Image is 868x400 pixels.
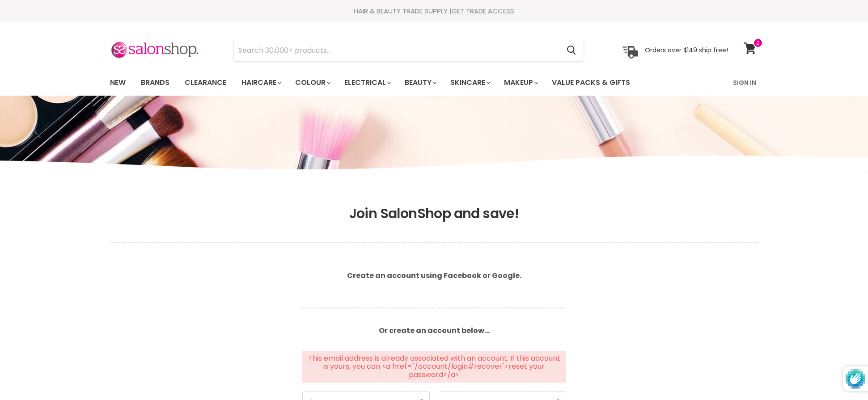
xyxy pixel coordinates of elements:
nav: Main [99,70,770,96]
a: Beauty [398,73,442,92]
a: Makeup [497,73,543,92]
a: Electrical [338,73,396,92]
b: Create an account using Facebook or Google. [347,270,521,281]
a: Sign In [728,73,762,92]
div: HAIR & BEAUTY TRADE SUPPLY | [99,7,770,16]
ul: Main menu [103,70,682,96]
form: Product [233,40,584,61]
a: Haircare [235,73,287,92]
h1: Join SalonShop and save! [110,206,758,222]
a: Value Packs & Gifts [545,73,637,92]
a: Colour [288,73,336,92]
a: GET TRADE ACCESS [452,6,514,16]
b: Or create an account below... [379,325,490,336]
a: Skincare [444,73,495,92]
input: Search [234,40,560,61]
li: This email address is already associated with an account. If this account is yours, you can <a hr... [308,354,561,379]
img: Protected by hCaptcha [846,366,865,391]
p: Orders over $149 ship free! [645,46,728,54]
button: Search [560,40,584,61]
a: Clearance [178,73,233,92]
